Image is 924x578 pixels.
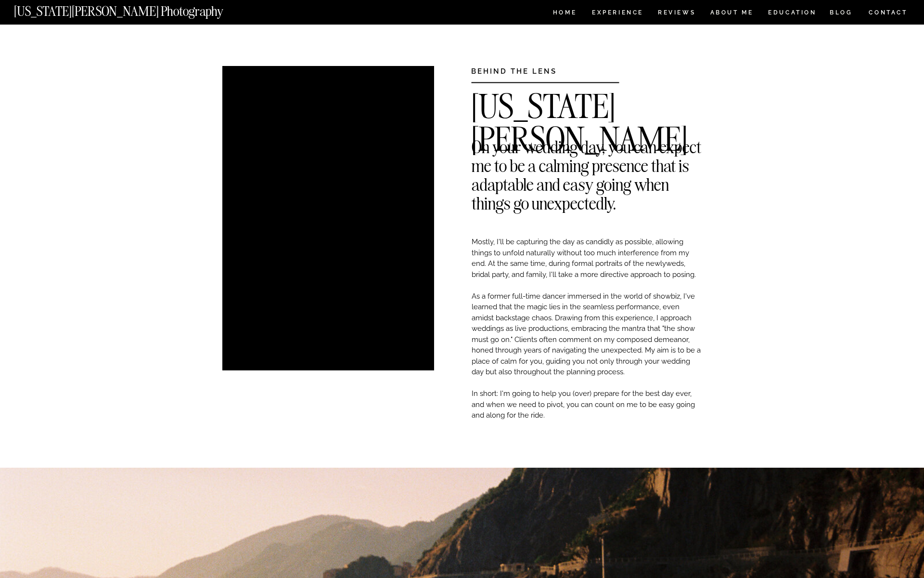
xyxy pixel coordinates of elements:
h2: On your wedding day, you can expect me to be a calming presence that is adaptable and easy going ... [472,137,702,152]
a: [US_STATE][PERSON_NAME] Photography [14,5,256,13]
a: CONTACT [868,7,908,18]
a: Experience [592,10,642,18]
a: BLOG [830,10,853,18]
a: HOME [551,10,578,18]
a: EDUCATION [767,10,818,18]
a: ABOUT ME [710,10,754,18]
a: REVIEWS [658,10,694,18]
h3: BEHIND THE LENS [471,66,589,73]
h2: [US_STATE][PERSON_NAME] [471,90,702,105]
p: Mostly, I'll be capturing the day as candidly as possible, allowing things to unfold naturally wi... [472,236,702,492]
